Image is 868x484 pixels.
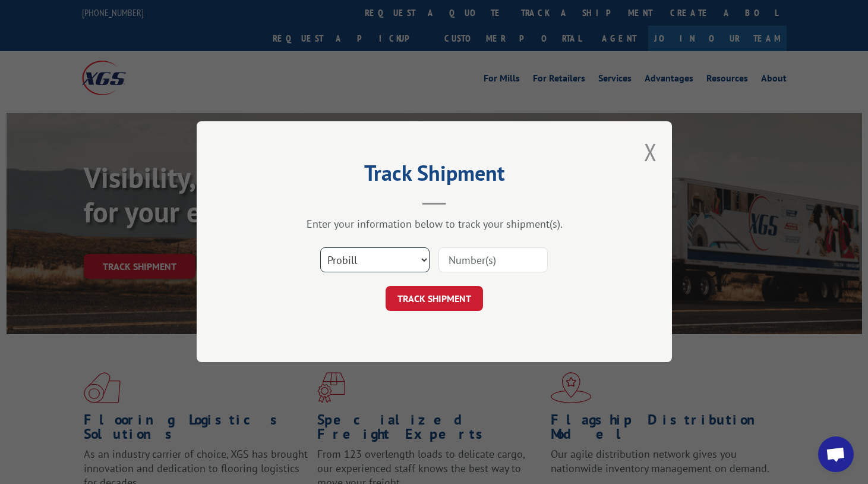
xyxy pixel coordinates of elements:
div: Enter your information below to track your shipment(s). [256,218,613,231]
button: TRACK SHIPMENT [386,287,483,312]
div: Open chat [818,436,854,472]
input: Number(s) [438,248,548,273]
button: Close modal [644,136,657,168]
h2: Track Shipment [256,165,613,187]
